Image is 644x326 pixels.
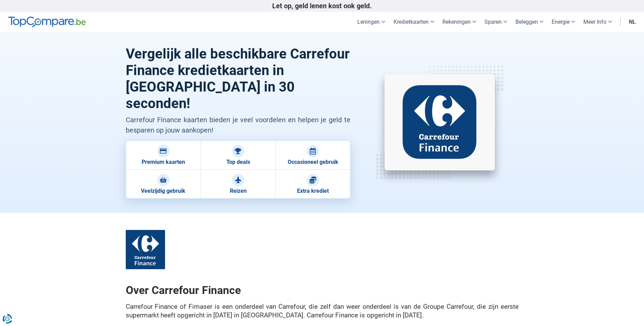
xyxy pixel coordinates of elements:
a: nl [625,12,640,32]
img: Premium kaarten [160,148,167,155]
a: Sparen [480,12,511,32]
img: Occasioneel gebruik [309,148,316,155]
h1: Vergelijk alle beschikbare Carrefour Finance kredietkaarten in [GEOGRAPHIC_DATA] in 30 seconden! [126,46,351,112]
img: Veelzijdig gebruik [160,177,167,183]
h3: Over Carrefour Finance [126,285,519,295]
p: Carrefour Finance kaarten bieden je veel voordelen en helpen je geld te besparen op jouw aankopen! [126,115,351,135]
a: Extra krediet Extra krediet [275,170,350,199]
img: TopCompare [8,17,86,28]
img: Logo carrefour finance [126,230,165,269]
a: Top deals Top deals [201,140,275,170]
a: Beleggen [511,12,548,32]
a: Reizen Reizen [201,170,275,199]
a: Meer Info [579,12,616,32]
img: Top deals [235,148,242,155]
a: Premium kaarten Premium kaarten [126,140,201,170]
a: Rekeningen [438,12,480,32]
a: Energie [548,12,579,32]
p: Carrefour Finance of Fimaser is een onderdeel van Carrefour, die zelf dan weer onderdeel is van d... [126,302,519,319]
a: Occasioneel gebruik Occasioneel gebruik [275,140,350,170]
img: Extra krediet [309,177,316,183]
a: Kredietkaarten [389,12,438,32]
img: Reizen [235,177,242,183]
p: Let op, geld lenen kost ook geld. [126,2,519,10]
a: Leningen [353,12,389,32]
img: Carrefour Finance [385,74,495,170]
a: Veelzijdig gebruik Veelzijdig gebruik [126,170,201,199]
